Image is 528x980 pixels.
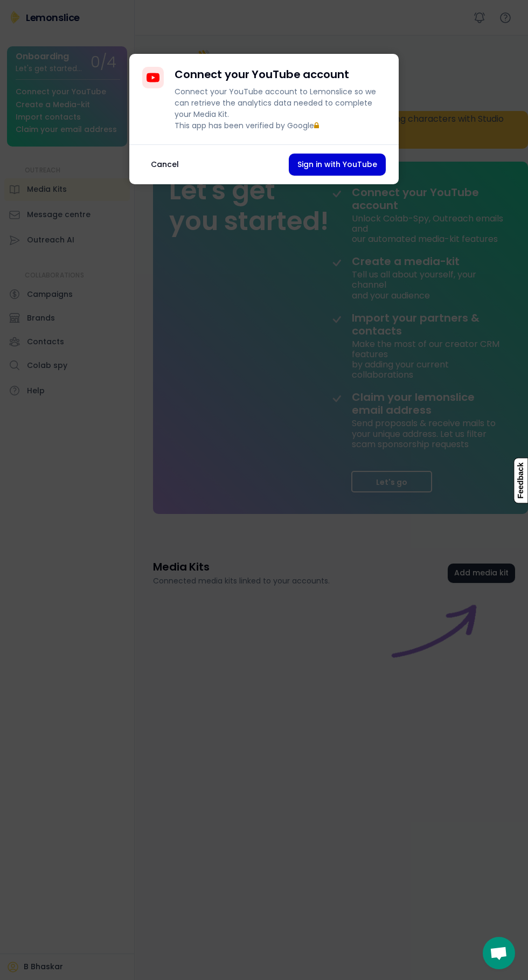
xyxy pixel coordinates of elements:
h4: Connect your YouTube account [175,67,349,82]
div: Connect your YouTube account to Lemonslice so we can retrieve the analytics data needed to comple... [175,86,386,131]
button: Cancel [142,154,187,176]
img: YouTubeIcon.svg [147,71,159,84]
button: Sign in with YouTube [289,154,386,176]
div: Open chat [483,937,515,969]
